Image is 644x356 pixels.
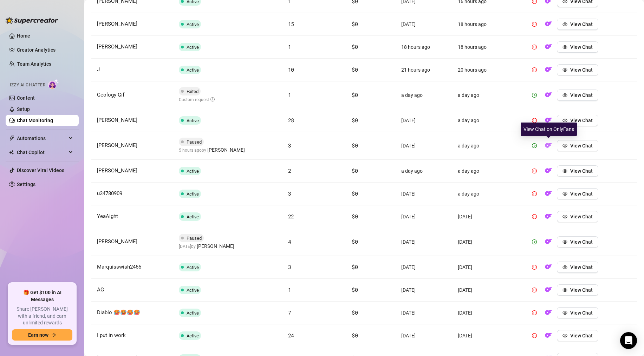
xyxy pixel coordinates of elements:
img: OF [545,309,552,316]
img: OF [545,117,552,124]
span: Active [187,169,199,174]
span: $0 [352,117,358,124]
button: View Chat [557,165,598,177]
td: a day ago [452,183,523,205]
button: OF [543,90,554,101]
a: OF [543,94,554,99]
td: [DATE] [396,205,452,228]
button: Earn nowarrow-right [12,329,72,341]
span: View Chat [570,21,593,27]
span: $0 [352,263,358,270]
span: Custom request [179,97,215,102]
a: OF [543,240,554,246]
button: OF [543,41,554,53]
td: [DATE] [452,228,523,256]
td: 18 hours ago [452,36,523,59]
a: Team Analytics [17,61,51,67]
img: OF [545,142,552,149]
td: a day ago [452,109,523,132]
div: View Chat on OnlyFans [521,123,577,136]
span: View Chat [570,214,593,219]
button: OF [543,64,554,75]
span: Active [187,333,199,338]
span: AG [97,286,104,293]
img: OF [545,91,552,98]
a: OF [543,192,554,198]
a: OF [543,119,554,125]
span: pause-circle [532,265,537,270]
td: [DATE] [452,324,523,347]
span: Chat Copilot [17,147,67,158]
span: Active [187,22,199,27]
button: OF [543,188,554,199]
img: OF [545,238,552,245]
span: Izzy AI Chatter [10,82,45,88]
img: logo-BBDzfeDw.svg [6,17,58,24]
span: [PERSON_NAME] [207,146,245,154]
span: eye [562,214,567,219]
button: OF [543,284,554,296]
a: Home [17,33,30,39]
span: Active [187,191,199,197]
td: 18 hours ago [452,13,523,36]
span: 7 [288,309,291,316]
span: Geology Gif [97,92,124,98]
a: OF [543,334,554,340]
td: [DATE] [396,132,452,160]
button: OF [543,140,554,151]
span: pause-circle [532,118,537,123]
span: $0 [352,142,358,149]
td: a day ago [452,160,523,183]
a: OF [543,289,554,294]
span: play-circle [532,143,537,148]
td: a day ago [396,81,452,109]
a: OF [543,46,554,51]
span: eye [562,310,567,315]
a: Creator Analytics [17,44,73,55]
span: Paused [187,139,202,145]
button: View Chat [557,64,598,75]
button: View Chat [557,90,598,101]
span: [PERSON_NAME] [197,242,234,250]
span: [PERSON_NAME] [97,238,137,245]
img: OF [545,167,552,174]
span: thunderbolt [9,136,15,141]
span: eye [562,169,567,173]
td: [DATE] [396,256,452,279]
span: Active [187,45,199,50]
a: OF [543,215,554,221]
td: [DATE] [396,183,452,205]
span: View Chat [570,310,593,316]
span: $0 [352,20,358,27]
span: Automations [17,133,67,144]
span: View Chat [570,191,593,197]
td: [DATE] [396,302,452,324]
div: Open Intercom Messenger [620,332,637,349]
img: OF [545,286,552,293]
button: OF [543,262,554,273]
span: 15 [288,20,294,27]
span: Active [187,67,199,73]
span: Active [187,265,199,270]
span: Marquisswish2465 [97,264,141,270]
span: Active [187,288,199,293]
a: OF [543,144,554,150]
span: Paused [187,236,202,241]
span: [PERSON_NAME] [97,117,137,123]
span: 3 [288,190,291,197]
button: View Chat [557,140,598,151]
a: OF [543,23,554,28]
span: play-circle [532,93,537,98]
button: OF [543,236,554,248]
span: eye [562,239,567,244]
span: $0 [352,213,358,220]
span: Exited [187,89,199,94]
button: OF [543,115,554,126]
span: eye [562,288,567,292]
img: OF [545,66,552,73]
span: J [97,66,100,73]
img: OF [545,213,552,220]
span: I put in work [97,332,126,338]
td: a day ago [396,160,452,183]
span: 1 [288,91,291,98]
